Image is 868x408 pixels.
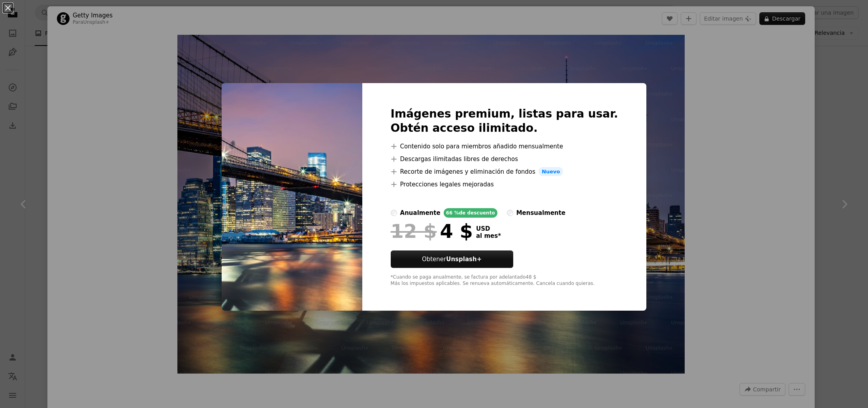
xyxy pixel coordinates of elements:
h2: Imágenes premium, listas para usar. Obtén acceso ilimitado. [391,107,618,135]
li: Recorte de imágenes y eliminación de fondos [391,167,618,176]
span: USD [476,225,501,232]
div: 66 % de descuento [444,208,497,218]
img: premium_photo-1661954654458-c673671d4a08 [222,83,362,311]
li: Protecciones legales mejoradas [391,180,618,189]
span: Nuevo [538,167,563,176]
strong: Unsplash+ [446,256,482,263]
button: ObtenerUnsplash+ [391,250,513,268]
span: al mes * [476,232,501,239]
div: 4 $ [391,221,473,241]
li: Contenido solo para miembros añadido mensualmente [391,142,618,151]
input: mensualmente [507,210,513,216]
div: *Cuando se paga anualmente, se factura por adelantado 48 $ Más los impuestos aplicables. Se renue... [391,274,618,287]
div: anualmente [400,208,441,218]
div: mensualmente [516,208,565,218]
input: anualmente66 %de descuento [391,210,397,216]
span: 12 $ [391,221,437,241]
li: Descargas ilimitadas libres de derechos [391,154,618,164]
